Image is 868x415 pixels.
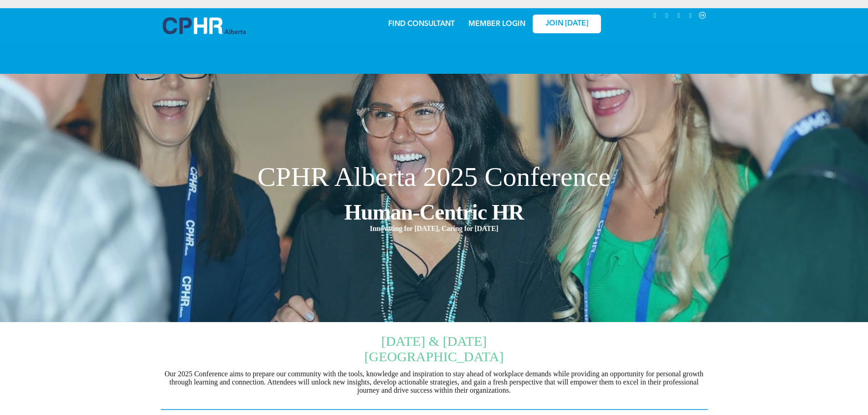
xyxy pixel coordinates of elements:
[365,349,504,364] span: [GEOGRAPHIC_DATA]
[164,370,703,394] span: Our 2025 Conference aims to prepare our community with the tools, knowledge and inspiration to st...
[388,20,455,28] a: FIND CONSULTANT
[533,15,601,33] a: JOIN [DATE]
[370,225,498,232] strong: Innovating for [DATE], Caring for [DATE]
[257,162,611,192] span: CPHR Alberta 2025 Conference
[545,20,588,28] span: JOIN [DATE]
[674,10,684,23] a: youtube
[650,10,660,23] a: linkedin
[698,10,708,23] a: Social network
[686,10,696,23] a: facebook
[381,333,487,348] span: [DATE] & [DATE]
[662,10,672,23] a: instagram
[468,20,525,28] a: MEMBER LOGIN
[163,17,246,34] img: A blue and white logo for cp alberta
[344,200,524,224] strong: Human-Centric HR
